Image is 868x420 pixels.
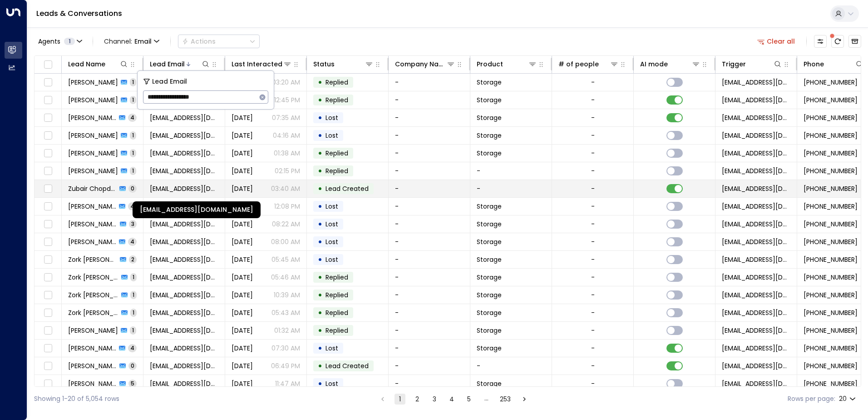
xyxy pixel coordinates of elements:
span: Toggle select row [42,112,54,124]
span: zubairchopdat@gmail.com [150,184,218,193]
span: Storage [477,149,502,158]
p: 04:16 AM [273,131,300,140]
span: +447590549186 [804,361,858,370]
span: leads@space-station.co.uk [722,344,790,353]
div: Actions [182,37,216,45]
span: zugajox@gmail.com [150,149,218,158]
div: AI mode [640,59,700,70]
span: zoejubert@icloud.com [150,379,218,388]
span: Zuzanna Malek [68,113,116,122]
span: Lionel Mckinney [68,237,116,246]
button: page 1 [395,394,405,405]
div: - [591,308,595,317]
span: zuziamalek@gmail.com [150,113,218,122]
a: Leads & Conversations [36,8,122,19]
span: leads@space-station.co.uk [722,379,790,388]
span: +447474193776 [804,78,858,87]
span: zubair.waziri@gmail.com [150,166,218,175]
span: Storage [477,255,502,264]
span: Zuzanna Malek [68,95,118,105]
span: Risa Douglas [68,78,118,87]
div: • [318,181,322,196]
span: Jul 03, 2025 [232,184,253,193]
span: Storage [477,113,502,122]
span: zoxuneqyr@gmail.com [150,220,218,229]
span: leads@space-station.co.uk [722,202,790,211]
div: Trigger [722,59,746,70]
span: Toggle select row [42,183,54,195]
span: Channel: [100,35,163,48]
span: 4 [128,202,137,210]
span: zorcbork@hotfail.com [150,290,218,300]
span: Aileen Thornton [68,149,118,158]
td: - [389,145,470,162]
span: 1 [130,326,136,334]
span: zoe.ramsey1982@yahoo.com [150,361,218,370]
span: Jul 23, 2025 [232,308,253,317]
span: zohaibshah819@gmail.com [150,344,218,353]
div: - [591,237,595,246]
span: +447952059154 [804,379,858,388]
td: - [389,162,470,180]
td: - [389,269,470,286]
div: # of people [558,59,619,70]
div: Status [313,59,335,70]
div: Showing 1-20 of 5,054 rows [34,394,119,404]
span: Zoe Jubert [68,379,117,388]
span: Zulekha Hirji [68,131,118,140]
div: • [318,145,322,161]
span: +447882759018 [804,184,858,193]
span: Zephania Cline [68,220,117,229]
span: Replied [325,290,348,300]
span: Toggle select row [42,201,54,212]
button: Go to page 253 [498,394,513,405]
div: - [591,344,595,353]
p: 01:32 AM [274,326,300,335]
span: Replied [325,166,348,175]
span: Replied [325,326,348,335]
td: - [389,251,470,268]
span: Jul 23, 2025 [232,273,253,282]
div: - [591,255,595,264]
div: - [591,273,595,282]
span: Lost [325,255,338,264]
p: 06:49 PM [271,361,300,370]
span: Zork Bork [68,273,118,282]
span: +447887937973 [804,344,858,353]
label: Rows per page: [788,394,835,404]
span: zosutima@gmail.com [150,237,218,246]
td: - [389,233,470,250]
span: leads@space-station.co.uk [722,273,790,282]
span: Toggle select row [42,378,54,390]
div: Phone [804,59,824,70]
span: Lead Created [325,361,369,370]
div: - [591,290,595,300]
span: Storage [477,220,502,229]
td: - [389,91,470,109]
button: Agents1 [34,35,85,48]
div: - [591,184,595,193]
div: - [591,166,595,175]
span: Aug 08, 2025 [232,237,253,246]
button: Go to next page [519,394,530,405]
div: - [591,220,595,229]
span: +447465814429 [804,255,858,264]
span: +447935976355 [804,113,858,122]
button: Channel:Email [100,35,163,48]
span: 1 [130,149,136,157]
span: 4 [128,114,137,121]
td: - [389,304,470,321]
span: +447964065900 [804,326,858,335]
span: Jul 22, 2025 [232,290,253,300]
span: Toggle select row [42,219,54,230]
td: - [389,127,470,144]
span: Jul 17, 2025 [232,361,253,370]
span: Toggle select row [42,77,54,88]
button: Customize [814,35,827,48]
span: Zubair Waziri [68,166,118,175]
p: 05:45 AM [271,255,300,264]
div: • [318,75,322,90]
p: 11:47 AM [275,379,300,388]
span: Lead Created [325,184,369,193]
span: 2 [129,255,137,263]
